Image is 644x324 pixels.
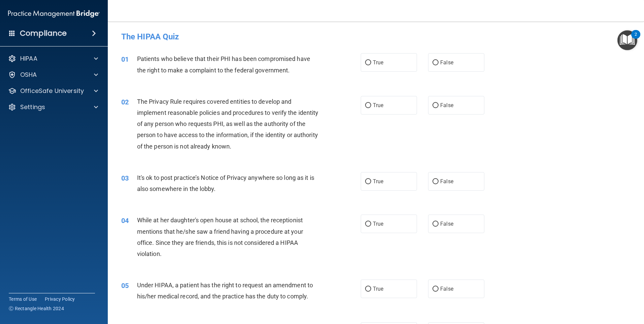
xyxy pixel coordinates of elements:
span: False [440,102,453,108]
p: OSHA [20,71,37,79]
span: Ⓒ Rectangle Health 2024 [9,305,64,312]
span: 02 [121,98,129,106]
span: True [373,178,383,185]
span: Under HIPAA, a patient has the right to request an amendment to his/her medical record, and the p... [137,282,313,300]
input: False [432,287,439,292]
img: PMB logo [8,7,100,21]
span: True [373,59,383,66]
a: Terms of Use [9,296,37,302]
span: False [440,286,453,292]
input: True [365,179,371,184]
input: True [365,103,371,108]
span: False [440,59,453,66]
input: True [365,222,371,227]
span: 05 [121,282,129,290]
span: True [373,286,383,292]
input: False [432,179,439,184]
div: 2 [635,34,637,43]
input: True [365,287,371,292]
p: OfficeSafe University [20,87,84,95]
span: The Privacy Rule requires covered entities to develop and implement reasonable policies and proce... [137,98,319,150]
span: False [440,221,453,227]
p: Settings [20,103,45,111]
h4: Compliance [20,29,67,38]
span: Patients who believe that their PHI has been compromised have the right to make a complaint to th... [137,55,310,73]
button: Open Resource Center, 2 new notifications [617,30,637,50]
a: OSHA [8,71,98,79]
a: Privacy Policy [45,296,75,302]
span: 01 [121,55,129,63]
a: OfficeSafe University [8,87,98,95]
input: False [432,60,439,65]
h4: The HIPAA Quiz [121,32,631,41]
span: True [373,221,383,227]
span: False [440,178,453,185]
span: 04 [121,217,129,225]
a: Settings [8,103,98,111]
input: False [432,103,439,108]
p: HIPAA [20,55,37,63]
input: False [432,222,439,227]
span: While at her daughter's open house at school, the receptionist mentions that he/she saw a friend ... [137,217,303,257]
span: It's ok to post practice’s Notice of Privacy anywhere so long as it is also somewhere in the lobby. [137,174,314,192]
span: True [373,102,383,108]
span: 03 [121,174,129,182]
input: True [365,60,371,65]
a: HIPAA [8,55,98,63]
